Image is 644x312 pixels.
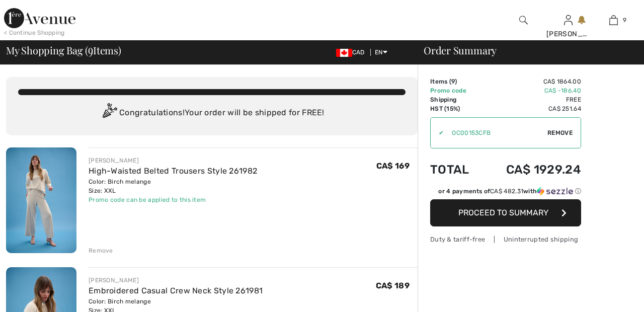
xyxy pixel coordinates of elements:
input: Promo code [444,118,547,148]
img: High-Waisted Belted Trousers Style 261982 [6,147,76,253]
div: Order Summary [412,45,638,55]
img: 1ère Avenue [4,8,75,28]
div: Remove [89,246,113,255]
div: Promo code can be applied to this item [89,195,257,204]
td: CA$ 251.64 [481,104,581,113]
span: Proceed to Summary [458,208,548,217]
span: Remove [547,128,573,137]
div: < Continue Shopping [4,28,65,37]
span: 9 [88,43,93,56]
span: CAD [336,49,369,56]
span: My Shopping Bag ( Items) [6,45,121,55]
img: My Bag [609,14,618,26]
img: Canadian Dollar [336,49,352,57]
div: ✔ [431,128,444,137]
span: EN [375,49,387,56]
span: CA$ 189 [376,281,410,290]
div: Duty & tariff-free | Uninterrupted shipping [430,235,581,244]
a: High-Waisted Belted Trousers Style 261982 [89,166,257,176]
div: or 4 payments ofCA$ 482.31withSezzle Click to learn more about Sezzle [430,187,581,199]
td: HST (15%) [430,104,481,113]
a: Embroidered Casual Crew Neck Style 261981 [89,286,263,295]
td: CA$ -186.40 [481,86,581,95]
span: 9 [623,16,626,25]
td: Items ( ) [430,77,481,86]
div: [PERSON_NAME] [546,29,591,39]
td: Free [481,95,581,104]
td: Total [430,152,481,187]
span: CA$ 169 [376,161,410,171]
span: CA$ 482.31 [490,188,523,195]
a: 9 [591,14,635,26]
a: Sign In [564,15,573,25]
td: Promo code [430,86,481,95]
img: Sezzle [537,187,573,196]
div: [PERSON_NAME] [89,156,257,165]
span: 9 [451,78,455,85]
img: search the website [519,14,528,26]
div: or 4 payments of with [438,187,581,196]
td: Shipping [430,95,481,104]
div: Congratulations! Your order will be shipped for FREE! [18,103,406,123]
td: CA$ 1929.24 [481,152,581,187]
img: Congratulation2.svg [99,103,119,123]
td: CA$ 1864.00 [481,77,581,86]
div: [PERSON_NAME] [89,276,263,285]
img: My Info [564,14,573,26]
button: Proceed to Summary [430,199,581,226]
div: Color: Birch melange Size: XXL [89,177,257,195]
